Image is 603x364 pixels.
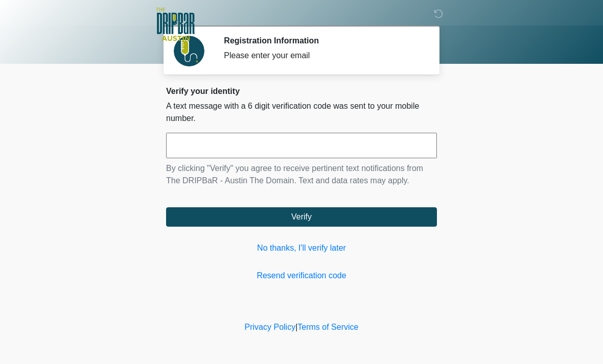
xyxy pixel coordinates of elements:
a: | [295,323,297,331]
a: Privacy Policy [245,323,296,331]
img: Agent Avatar [174,36,204,66]
h2: Verify your identity [166,86,437,96]
a: Resend verification code [166,270,437,282]
a: Terms of Service [297,323,358,331]
a: No thanks, I'll verify later [166,242,437,254]
div: Please enter your email [224,50,422,62]
button: Verify [166,207,437,227]
p: A text message with a 6 digit verification code was sent to your mobile number. [166,100,437,125]
p: By clicking "Verify" you agree to receive pertinent text notifications from The DRIPBaR - Austin ... [166,162,437,187]
img: The DRIPBaR - Austin The Domain Logo [156,8,195,41]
